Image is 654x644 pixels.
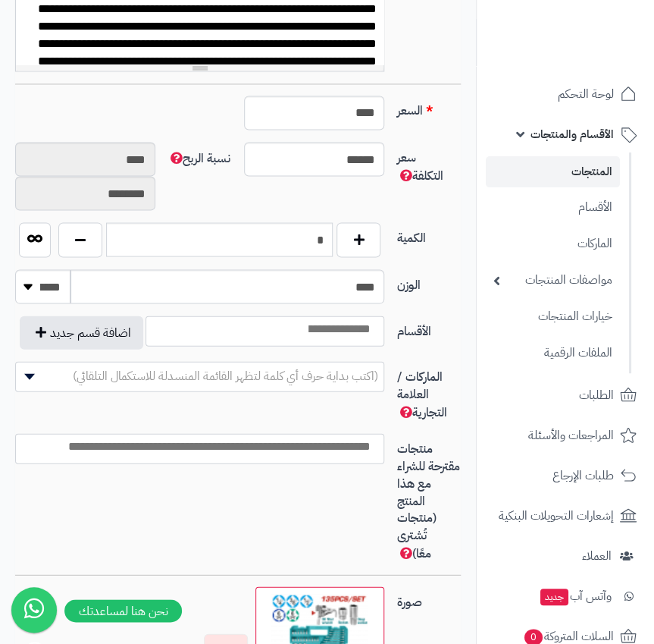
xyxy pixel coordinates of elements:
span: الطلبات [579,385,614,406]
span: الماركات / العلامة التجارية [396,367,446,421]
a: إشعارات التحويلات البنكية [486,498,645,534]
span: طلبات الإرجاع [552,465,614,486]
label: صورة [390,586,467,611]
a: الملفات الرقمية [486,337,620,369]
a: الطلبات [486,377,645,413]
a: الماركات [486,228,620,260]
a: العملاء [486,538,645,574]
span: منتجات مقترحة للشراء مع هذا المنتج (منتجات تُشترى معًا) [396,439,459,562]
span: نسبة الربح [167,149,230,167]
span: لوحة التحكم [558,83,614,105]
span: (اكتب بداية حرف أي كلمة لتظهر القائمة المنسدلة للاستكمال التلقائي) [73,366,377,385]
a: مواصفات المنتجات [486,264,620,297]
label: الوزن [390,269,467,294]
a: المراجعات والأسئلة [486,417,645,454]
a: المنتجات [486,156,620,187]
span: وآتس آب [539,586,612,607]
a: خيارات المنتجات [486,300,620,333]
label: السعر [390,96,467,120]
label: الكمية [390,222,467,247]
label: الأقسام [390,316,467,340]
span: إشعارات التحويلات البنكية [499,505,614,526]
span: جديد [540,589,568,605]
a: وآتس آبجديد [486,578,645,614]
span: سعر التكلفة [396,148,443,184]
span: المراجعات والأسئلة [528,425,614,446]
span: الأقسام والمنتجات [530,124,614,145]
a: الأقسام [486,191,620,224]
a: لوحة التحكم [486,76,645,112]
a: طلبات الإرجاع [486,457,645,494]
span: العملاء [582,545,612,567]
button: اضافة قسم جديد [20,316,143,349]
